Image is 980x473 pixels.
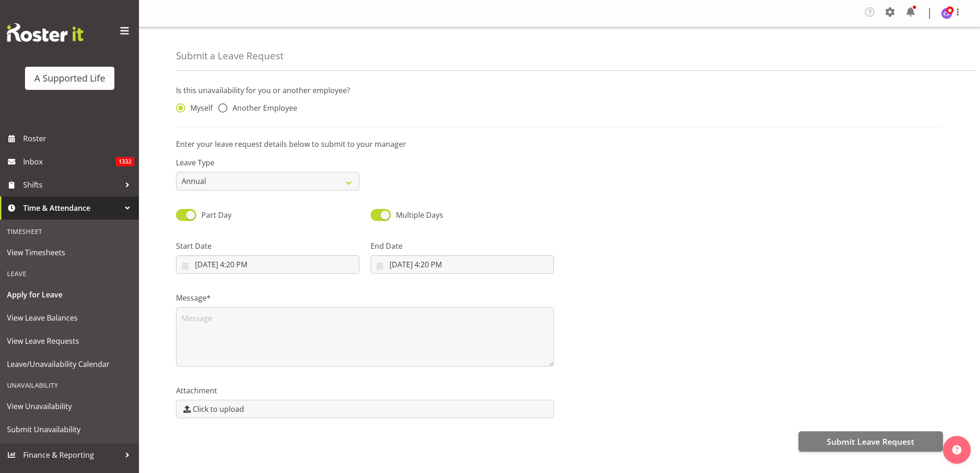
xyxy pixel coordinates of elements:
span: View Leave Requests [7,334,132,348]
p: Enter your leave request details below to submit to your manager [176,139,943,150]
span: Part Day [201,210,232,220]
label: Attachment [176,385,554,396]
span: Submit Leave Request [827,435,914,448]
span: Roster [23,132,134,145]
span: Time & Attendance [23,201,120,215]
a: Apply for Leave [2,283,137,306]
button: Submit Leave Request [798,431,943,452]
p: Is this unavailability for you or another employee? [176,85,943,96]
a: View Timesheets [2,241,137,264]
span: Click to upload [193,404,244,415]
a: View Unavailability [2,395,137,418]
img: Rosterit website logo [7,23,83,42]
input: Click to select... [371,255,554,274]
h4: Submit a Leave Request [176,50,283,61]
div: Timesheet [2,222,137,241]
label: Start Date [176,240,359,252]
label: End Date [371,240,554,252]
span: Shifts [23,178,120,192]
img: chloe-spackman5858.jpg [941,8,952,19]
span: View Timesheets [7,246,132,259]
div: Leave [2,264,137,283]
a: Submit Unavailability [2,418,137,441]
label: Message* [176,292,554,303]
span: Apply for Leave [7,288,132,302]
span: Submit Unavailability [7,423,132,436]
img: help-xxl-2.png [952,445,961,454]
span: Inbox [23,155,116,169]
span: Finance & Reporting [23,448,120,462]
span: View Leave Balances [7,311,132,325]
span: 1332 [116,157,134,166]
span: Another Employee [227,103,297,113]
span: Myself [185,103,213,113]
a: Leave/Unavailability Calendar [2,353,137,376]
a: View Leave Balances [2,306,137,329]
span: Leave/Unavailability Calendar [7,357,132,371]
label: Leave Type [176,157,359,168]
div: A Supported Life [34,71,105,85]
div: Unavailability [2,376,137,395]
span: View Unavailability [7,399,132,413]
a: View Leave Requests [2,329,137,353]
span: Multiple Days [396,210,443,220]
input: Click to select... [176,255,359,274]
